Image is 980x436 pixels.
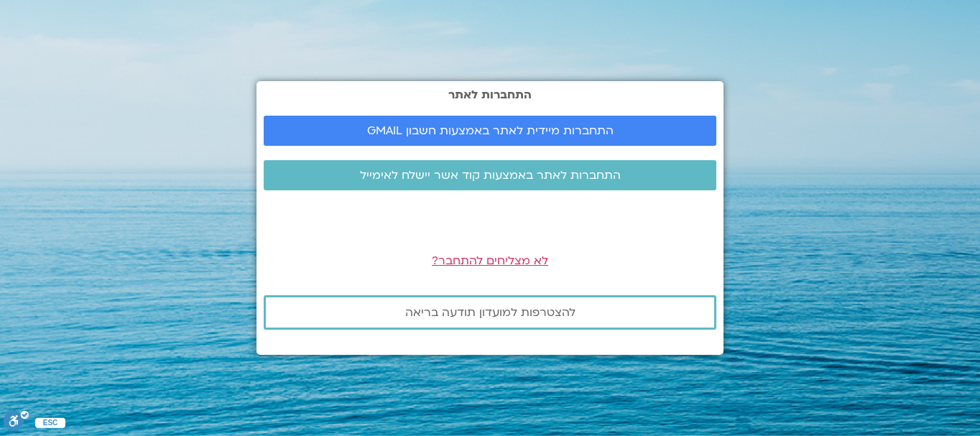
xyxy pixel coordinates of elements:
[264,88,716,101] h2: התחברות לאתר
[432,253,548,269] a: לא מצליחים להתחבר?
[360,169,621,182] span: התחברות לאתר באמצעות קוד אשר יישלח לאימייל
[264,116,716,146] a: התחברות מיידית לאתר באמצעות חשבון GMAIL
[264,295,716,330] a: להצטרפות למועדון תודעה בריאה
[367,124,614,137] span: התחברות מיידית לאתר באמצעות חשבון GMAIL
[264,160,716,190] a: התחברות לאתר באמצעות קוד אשר יישלח לאימייל
[405,306,575,319] span: להצטרפות למועדון תודעה בריאה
